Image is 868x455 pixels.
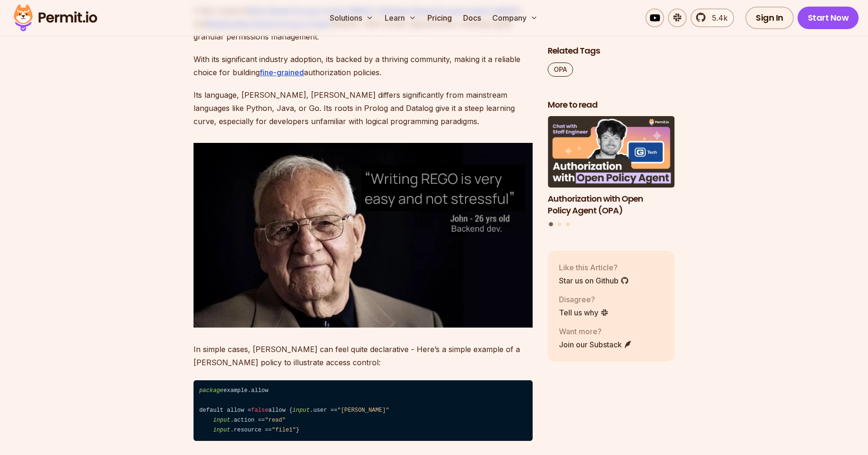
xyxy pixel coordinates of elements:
[559,307,609,318] a: Tell us why
[381,8,420,27] button: Learn
[293,407,310,414] span: input
[337,407,389,414] span: "[PERSON_NAME]"
[559,339,632,350] a: Join our Substack
[194,53,533,79] p: With its significant industry adoption, its backed by a thriving community, making it a reliable ...
[9,2,101,34] img: Permit logo
[199,387,223,394] span: package
[260,68,304,77] a: fine-grained
[798,7,859,29] a: Start Now
[548,117,674,217] a: Authorization with Open Policy Agent (OPA)Authorization with Open Policy Agent (OPA)
[194,143,533,328] img: image (86).png
[558,223,561,227] button: Go to slide 2
[213,417,231,424] span: input
[272,427,296,433] span: "file1"
[194,380,533,441] code: example.allow default allow = allow { .user == .action == .resource == }
[549,222,553,227] button: Go to slide 1
[194,343,533,369] p: In simple cases, [PERSON_NAME] can feel quite declarative - Here’s a simple example of a [PERSON_...
[548,117,674,217] li: 1 of 3
[559,326,632,337] p: Want more?
[548,117,674,188] img: Authorization with Open Policy Agent (OPA)
[706,12,728,24] span: 5.4k
[548,193,674,217] h3: Authorization with Open Policy Agent (OPA)
[566,223,570,227] button: Go to slide 3
[559,262,629,273] p: Like this Article?
[559,275,629,286] a: Star us on Github
[424,8,456,27] a: Pricing
[548,117,674,228] div: Posts
[213,427,231,433] span: input
[548,45,674,57] h2: Related Tags
[745,7,794,29] a: Sign In
[548,63,573,77] a: OPA
[326,8,377,27] button: Solutions
[690,8,734,27] a: 5.4k
[251,407,269,414] span: false
[548,99,674,111] h2: More to read
[265,417,286,424] span: "read"
[194,88,533,128] p: Its language, [PERSON_NAME], [PERSON_NAME] differs significantly from mainstream languages like P...
[488,8,542,27] button: Company
[459,8,485,27] a: Docs
[559,294,609,305] p: Disagree?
